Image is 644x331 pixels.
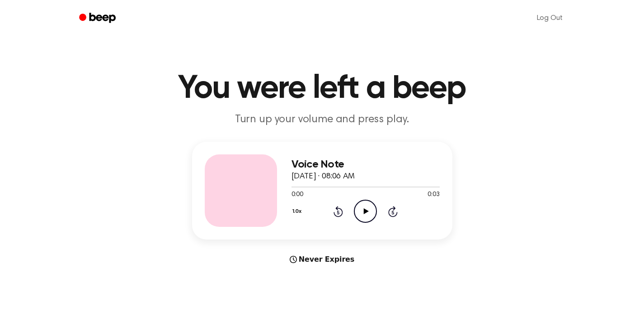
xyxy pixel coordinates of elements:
span: 0:00 [291,190,303,200]
button: 1.0x [291,204,305,219]
span: [DATE] · 08:06 AM [291,173,355,181]
h3: Voice Note [291,158,440,171]
a: Log Out [528,7,572,29]
p: Turn up your volume and press play. [149,112,496,127]
a: Beep [73,10,124,27]
h1: You were left a beep [91,72,554,105]
div: Never Expires [192,254,452,265]
span: 0:03 [428,190,439,200]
